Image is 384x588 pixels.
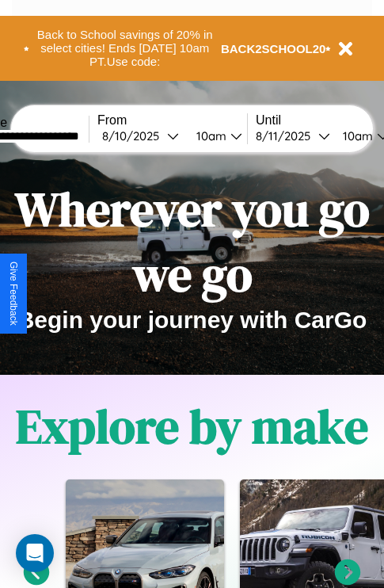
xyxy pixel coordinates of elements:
div: Give Feedback [8,262,19,326]
button: Back to School savings of 20% in select cities! Ends [DATE] 10am PT.Use code: [29,24,221,73]
div: 8 / 10 / 2025 [102,128,167,143]
div: 10am [335,128,377,143]
label: From [97,113,247,128]
button: 8/10/2025 [97,128,184,144]
button: 10am [184,128,247,144]
div: Open Intercom Messenger [16,534,54,572]
b: BACK2SCHOOL20 [221,42,326,55]
div: 10am [188,128,230,143]
h1: Explore by make [16,394,368,459]
div: 8 / 11 / 2025 [256,128,318,143]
